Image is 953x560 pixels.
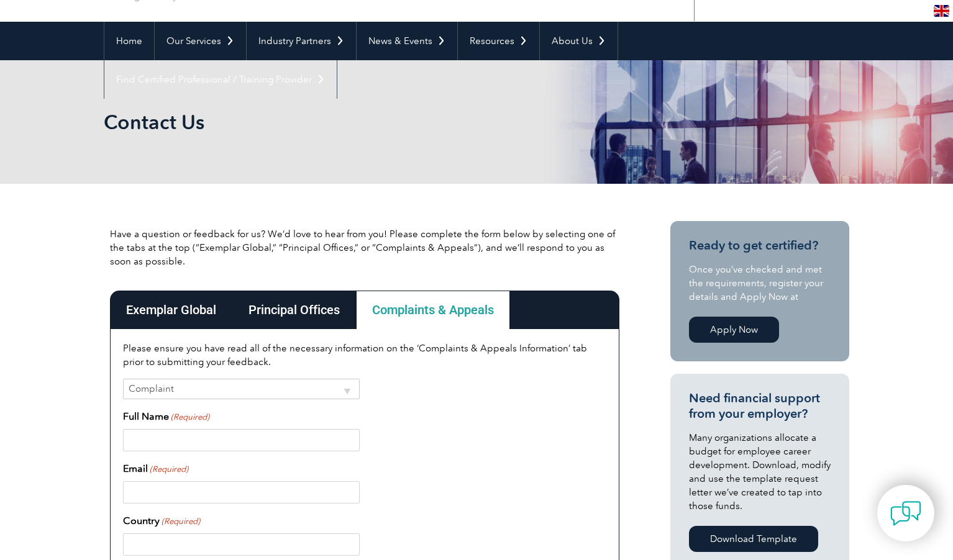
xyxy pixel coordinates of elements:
[356,291,510,329] div: Complaints & Appeals
[123,409,209,424] label: Full Name
[110,227,619,268] p: Have a question or feedback for us? We’d love to hear from you! Please complete the form below by...
[934,5,949,17] img: en
[540,22,618,60] a: About Us
[890,498,921,529] img: contact-chat.png
[123,461,188,476] label: Email
[110,291,232,329] div: Exemplar Global
[247,22,356,60] a: Industry Partners
[689,526,818,552] a: Download Template
[689,391,831,422] h3: Need financial support from your employer?
[104,110,581,134] h1: Contact Us
[123,513,200,528] label: Country
[170,411,210,423] span: (Required)
[232,291,356,329] div: Principal Offices
[458,22,539,60] a: Resources
[689,317,779,343] a: Apply Now
[357,22,457,60] a: News & Events
[155,22,246,60] a: Our Services
[161,515,201,528] span: (Required)
[104,60,337,99] a: Find Certified Professional / Training Provider
[689,263,831,304] p: Once you’ve checked and met the requirements, register your details and Apply Now at
[104,22,154,60] a: Home
[689,238,831,253] h3: Ready to get certified?
[123,341,606,369] p: Please ensure you have read all of the necessary information on the ‘Complaints & Appeals Informa...
[689,431,831,513] p: Many organizations allocate a budget for employee career development. Download, modify and use th...
[149,463,189,476] span: (Required)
